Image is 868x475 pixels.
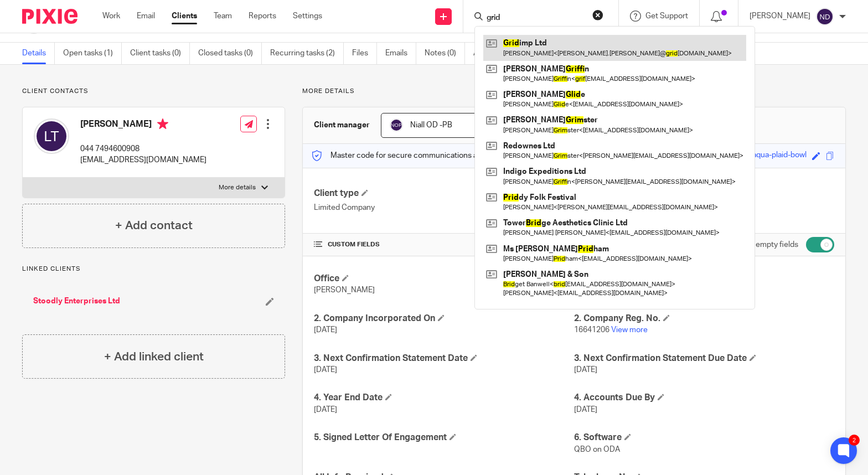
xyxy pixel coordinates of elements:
[157,118,168,130] i: Primary
[219,183,256,192] p: More details
[314,273,574,285] h4: Office
[22,43,55,64] a: Details
[314,120,370,131] h3: Client manager
[130,43,190,64] a: Client tasks (0)
[611,326,648,334] a: View more
[385,43,416,64] a: Emails
[750,11,810,22] p: [PERSON_NAME]
[410,121,452,129] span: Niall OD -PB
[592,9,603,20] button: Clear
[485,13,585,23] input: Search
[314,432,574,443] h4: 5. Signed Letter Of Engagement
[425,43,465,64] a: Notes (0)
[352,43,377,64] a: Files
[115,217,193,234] h4: + Add contact
[314,353,574,364] h4: 3. Next Confirmation Statement Date
[574,392,834,404] h4: 4. Accounts Due By
[574,353,834,364] h4: 3. Next Confirmation Statement Due Date
[473,43,516,64] a: Audit logs
[80,118,206,132] h4: [PERSON_NAME]
[214,11,232,22] a: Team
[34,118,69,154] img: svg%3E
[390,118,403,132] img: svg%3E
[314,286,375,294] span: [PERSON_NAME]
[574,366,597,374] span: [DATE]
[574,432,834,443] h4: 6. Software
[314,392,574,404] h4: 4. Year End Date
[314,202,574,213] p: Limited Company
[172,11,197,22] a: Clients
[80,143,206,154] p: 044 7494600908
[293,11,322,22] a: Settings
[104,348,204,365] h4: + Add linked client
[314,188,574,199] h4: Client type
[302,87,846,96] p: More details
[137,11,155,22] a: Email
[22,9,77,24] img: Pixie
[80,154,206,166] p: [EMAIL_ADDRESS][DOMAIN_NAME]
[63,43,122,64] a: Open tasks (1)
[735,239,798,250] label: Show empty fields
[574,313,834,324] h4: 2. Company Reg. No.
[22,265,285,273] p: Linked clients
[270,43,344,64] a: Recurring tasks (2)
[574,446,620,453] span: QBO on ODA
[721,149,807,162] div: wireless-aqua-plaid-bowl
[574,326,609,334] span: 16641206
[816,8,834,25] img: svg%3E
[22,87,285,96] p: Client contacts
[314,313,574,324] h4: 2. Company Incorporated On
[311,150,502,161] p: Master code for secure communications and files
[33,296,120,307] a: Stoodly Enterprises Ltd
[102,11,120,22] a: Work
[198,43,262,64] a: Closed tasks (0)
[574,406,597,414] span: [DATE]
[645,12,688,20] span: Get Support
[314,406,337,414] span: [DATE]
[849,435,860,446] div: 2
[314,326,337,334] span: [DATE]
[314,366,337,374] span: [DATE]
[314,240,574,249] h4: CUSTOM FIELDS
[249,11,276,22] a: Reports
